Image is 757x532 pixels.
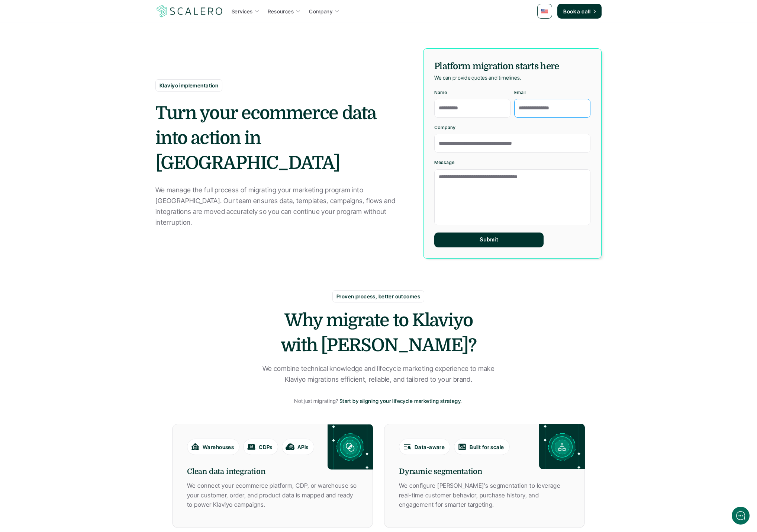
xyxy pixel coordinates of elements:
[514,90,526,95] p: Email
[470,443,504,451] p: Built for scale
[434,134,590,153] input: Company
[434,125,455,130] p: Company
[232,7,252,15] p: Services
[155,4,224,18] a: Scalero company logotype
[339,397,464,405] a: Start by aligning your lifecycle marketing strategy.
[297,443,309,451] p: APIs
[155,101,406,176] h2: Turn your ecommerce data into action in [GEOGRAPHIC_DATA]
[294,396,338,406] p: Not just migrating?
[434,90,447,95] p: Name
[434,73,521,82] p: We can provide quotes and timelines.
[187,481,358,510] p: We connect your ecommerce platform, CDP, or warehouse so your customer, order, and product data i...
[309,7,332,15] p: Company
[399,481,570,510] p: We configure [PERSON_NAME]’s segmentation to leverage real-time customer behavior, purchase histo...
[339,397,462,405] p: Start by aligning your lifecycle marketing strategy.
[415,443,445,451] p: Data-aware
[11,49,138,85] h2: Let us know if we can help with lifecycle marketing.
[399,466,570,477] h6: Dynamic segmentation
[336,292,420,300] p: Proven process, better outcomes
[434,233,544,247] button: Submit
[155,185,397,228] p: We manage the full process of migrating your marketing program into [GEOGRAPHIC_DATA]. Our team e...
[48,103,89,109] span: New conversation
[480,237,498,243] p: Submit
[160,81,218,89] p: Klaviyo implementation
[434,169,590,225] textarea: Message
[187,466,358,477] h6: Clean data integration
[258,363,499,385] p: We combine technical knowledge and lifecycle marketing experience to make Klaviyo migrations effi...
[203,443,234,451] p: Warehouses
[434,60,590,73] h5: Platform migration starts here
[732,507,750,525] iframe: gist-messenger-bubble-iframe
[12,99,137,113] button: New conversation
[434,160,454,165] p: Message
[557,4,602,19] a: Book a call
[155,4,224,18] img: Scalero company logotype
[563,7,590,15] p: Book a call
[259,443,273,451] p: CDPs
[62,260,94,265] span: We run on Gist
[268,7,294,15] p: Resources
[267,308,490,358] h2: Why migrate to Klaviyo with [PERSON_NAME]?
[514,99,590,118] input: Email
[434,99,510,118] input: Name
[11,36,138,48] h1: Hi! Welcome to [GEOGRAPHIC_DATA].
